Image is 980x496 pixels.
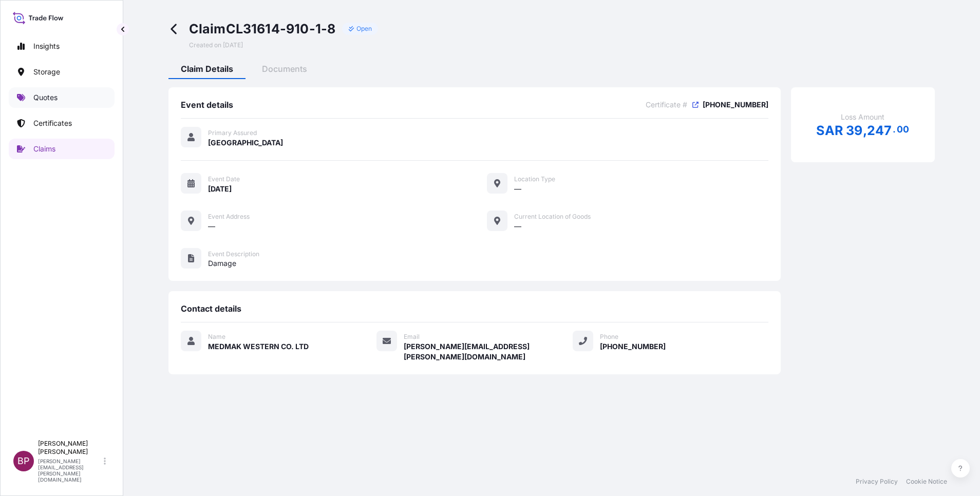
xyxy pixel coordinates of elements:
span: Event Address [208,213,250,221]
span: Event Description [208,250,259,258]
span: Loss Amount [841,112,884,122]
span: MEDMAK WESTERN CO. LTD [208,341,309,352]
a: Claims [9,139,115,159]
span: 247 [867,124,892,137]
span: Location Type [514,175,555,183]
a: Privacy Policy [856,478,898,486]
span: Current Location of Goods [514,213,591,221]
a: Storage [9,62,115,82]
span: [DATE] [223,41,243,49]
p: Open [356,25,372,33]
span: Claim Details [181,64,233,74]
span: SAR [816,124,843,137]
span: — [514,221,521,232]
p: Quotes [33,92,58,103]
span: Event Date [208,175,240,183]
span: BP [17,456,30,466]
span: Damage [208,258,768,269]
span: Certificate # [646,100,687,110]
a: Quotes [9,87,115,108]
span: [PHONE_NUMBER] [600,341,666,352]
p: Insights [33,41,60,51]
p: Certificates [33,118,72,128]
span: Claim CL31614-910-1-8 [189,21,336,37]
span: Event details [181,100,233,110]
span: 39 [846,124,862,137]
p: Claims [33,144,55,154]
span: Primary Assured [208,129,257,137]
a: Insights [9,36,115,56]
p: Storage [33,67,60,77]
span: Email [404,333,420,341]
span: Contact details [181,303,241,314]
a: Cookie Notice [906,478,947,486]
span: Documents [262,64,307,74]
span: [PERSON_NAME][EMAIL_ADDRESS][PERSON_NAME][DOMAIN_NAME] [404,341,572,362]
p: [PERSON_NAME][EMAIL_ADDRESS][PERSON_NAME][DOMAIN_NAME] [38,458,102,483]
span: [DATE] [208,184,232,194]
span: 00 [897,126,909,132]
span: — [208,221,215,232]
span: — [514,184,521,194]
span: . [893,126,896,132]
span: Name [208,333,225,341]
span: Phone [600,333,618,341]
span: , [863,124,867,137]
p: [PERSON_NAME] [PERSON_NAME] [38,440,102,456]
span: [PHONE_NUMBER] [703,100,768,110]
a: Certificates [9,113,115,133]
span: [GEOGRAPHIC_DATA] [208,138,283,148]
span: Created on [189,41,243,49]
